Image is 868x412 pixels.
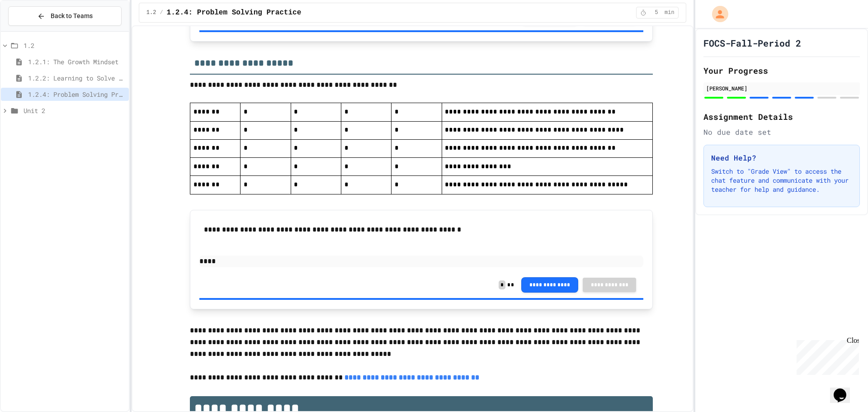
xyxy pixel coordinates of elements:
[28,90,125,99] span: 1.2.4: Problem Solving Practice
[711,167,852,194] p: Switch to "Grade View" to access the chat feature and communicate with your teacher for help and ...
[665,9,675,16] span: min
[24,41,125,50] span: 1.2
[703,64,860,77] h2: Your Progress
[160,9,163,16] span: /
[28,57,125,66] span: 1.2.1: The Growth Mindset
[703,127,860,137] div: No due date set
[711,152,852,163] h3: Need Help?
[146,9,156,16] span: 1.2
[4,4,62,57] div: Chat with us now!Close
[167,7,302,18] span: 1.2.4: Problem Solving Practice
[706,84,857,92] div: [PERSON_NAME]
[51,11,93,21] span: Back to Teams
[8,6,122,26] button: Back to Teams
[703,4,731,24] div: My Account
[28,73,125,83] span: 1.2.2: Learning to Solve Hard Problems
[649,9,664,16] span: 5
[703,110,860,123] h2: Assignment Details
[24,106,125,115] span: Unit 2
[793,336,859,375] iframe: chat widget
[830,376,859,403] iframe: chat widget
[703,37,801,49] h1: FOCS-Fall-Period 2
